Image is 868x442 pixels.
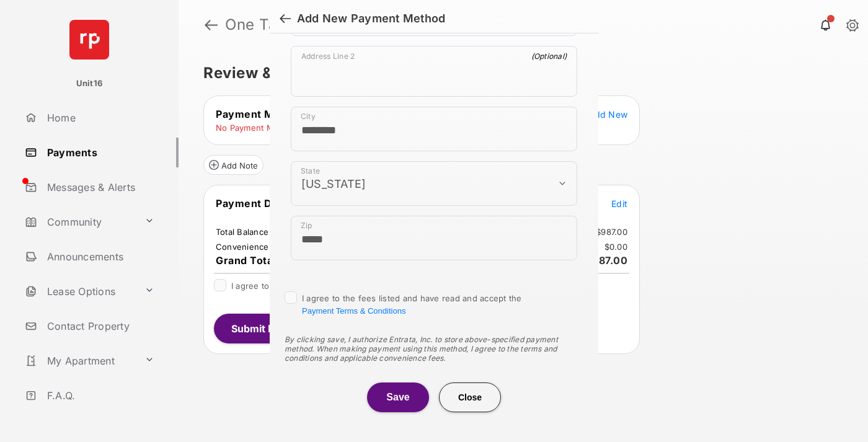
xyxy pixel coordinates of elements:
[285,335,583,363] div: By clicking save, I authorize Entrata, Inc. to store above-specified payment method. When making ...
[291,216,577,260] div: payment_method_screening[postal_addresses][postalCode]
[439,382,501,412] button: Close
[291,161,577,206] div: payment_method_screening[postal_addresses][administrativeArea]
[302,293,522,316] span: I agree to the fees listed and have read and accept the
[297,12,445,25] div: Add New Payment Method
[367,382,429,412] button: Save
[302,306,405,316] button: I agree to the fees listed and have read and accept the
[291,107,577,151] div: payment_method_screening[postal_addresses][locality]
[291,46,577,97] div: payment_method_screening[postal_addresses][addressLine2]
